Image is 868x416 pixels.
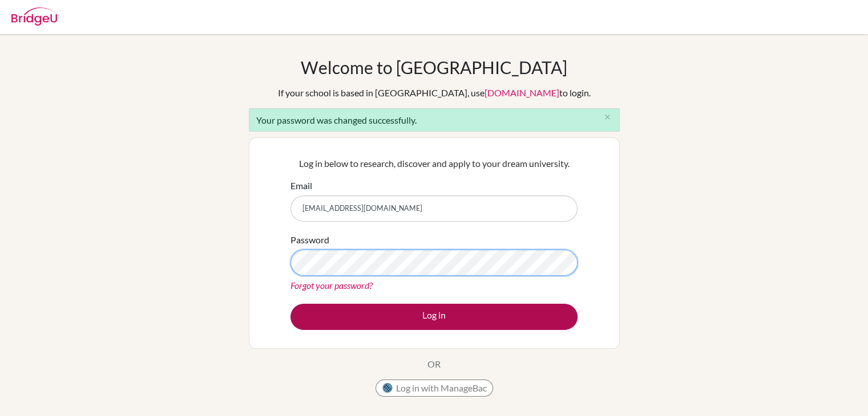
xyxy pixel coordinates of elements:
label: Password [290,233,329,247]
div: If your school is based in [GEOGRAPHIC_DATA], use to login. [278,86,591,100]
button: Log in [290,304,578,330]
i: close [603,113,612,121]
button: Log in with ManageBac [376,380,493,397]
button: Close [596,109,619,126]
label: Email [290,179,312,193]
img: Bridge-U [11,7,57,26]
a: Forgot your password? [290,280,373,291]
a: [DOMAIN_NAME] [485,87,559,98]
div: Your password was changed successfully. [249,108,620,132]
h1: Welcome to [GEOGRAPHIC_DATA] [301,57,567,78]
p: Log in below to research, discover and apply to your dream university. [290,157,578,170]
p: OR [427,357,441,371]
